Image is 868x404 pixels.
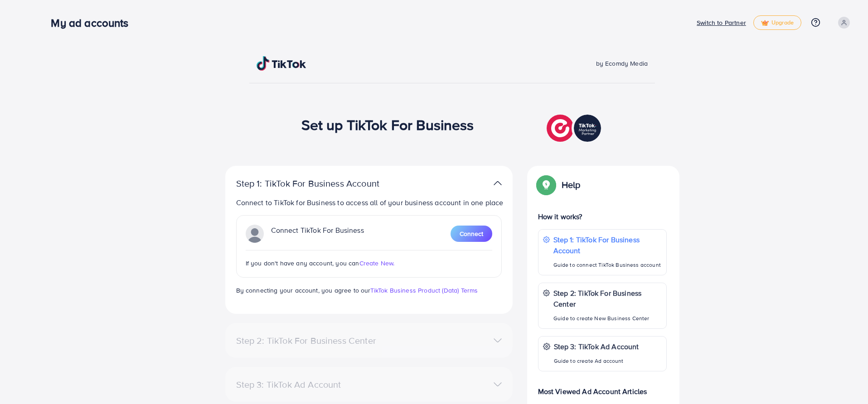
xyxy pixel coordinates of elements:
[460,229,483,238] span: Connect
[236,197,505,208] p: Connect to TikTok for Business to access all of your business account in one place
[761,20,769,26] img: tick
[553,288,662,309] p: Step 2: TikTok For Business Center
[753,15,801,30] a: tickUpgrade
[451,226,492,242] button: Connect
[301,116,474,133] h1: Set up TikTok For Business
[562,179,581,190] p: Help
[538,177,554,193] img: Popup guide
[236,178,408,189] p: Step 1: TikTok For Business Account
[236,285,502,296] p: By connecting your account, you agree to our
[51,16,136,29] h3: My ad accounts
[596,59,648,68] span: by Ecomdy Media
[271,225,364,243] p: Connect TikTok For Business
[553,260,662,270] p: Guide to connect TikTok Business account
[370,286,478,295] a: TikTok Business Product (Data) Terms
[359,259,395,268] span: Create New.
[553,313,662,324] p: Guide to create New Business Center
[547,112,603,144] img: TikTok partner
[538,379,667,397] p: Most Viewed Ad Account Articles
[257,56,306,71] img: TikTok
[697,17,746,28] p: Switch to Partner
[494,177,502,190] img: TikTok partner
[246,259,359,268] span: If you don't have any account, you can
[761,19,794,26] span: Upgrade
[554,341,639,352] p: Step 3: TikTok Ad Account
[246,225,264,243] img: TikTok partner
[554,356,639,366] p: Guide to create Ad account
[553,234,662,256] p: Step 1: TikTok For Business Account
[538,211,667,222] p: How it works?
